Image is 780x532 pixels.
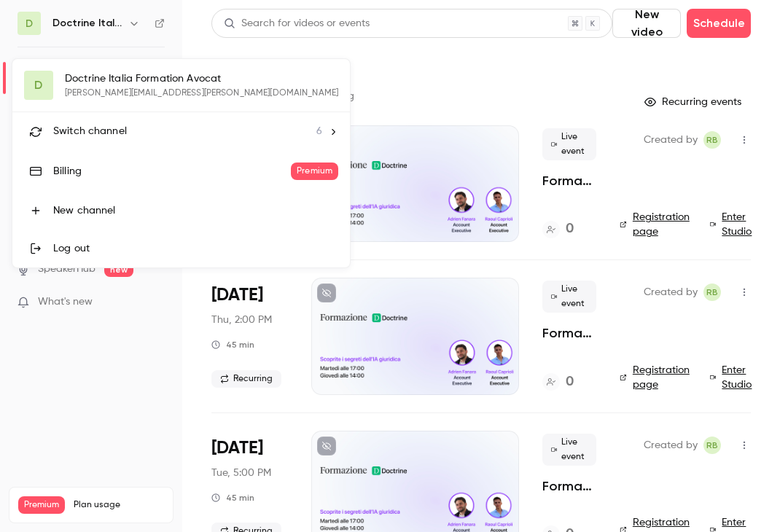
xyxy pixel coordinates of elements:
[53,124,127,139] span: Switch channel
[316,124,322,139] span: 6
[53,164,291,179] div: Billing
[53,241,338,256] div: Log out
[53,203,338,218] div: New channel
[291,163,338,180] span: Premium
